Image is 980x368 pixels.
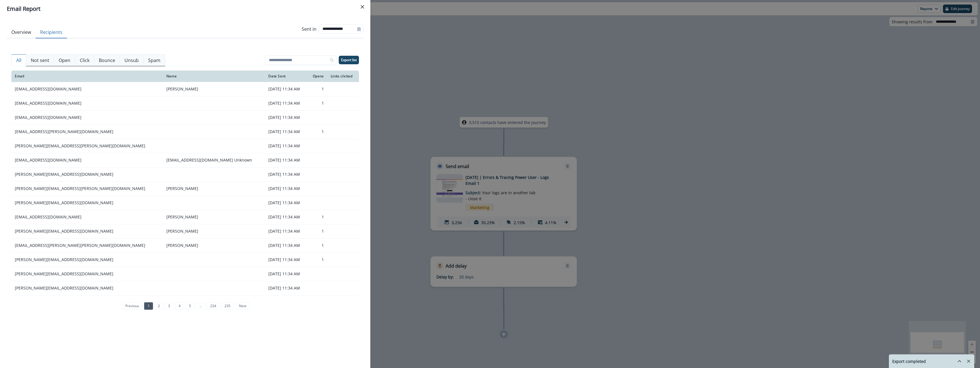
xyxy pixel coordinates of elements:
[268,86,304,92] p: [DATE] 11:34 AM
[307,253,327,267] td: 1
[268,285,304,291] p: [DATE] 11:34 AM
[36,26,67,38] button: Recipients
[302,26,317,32] p: Sent in
[80,57,89,64] p: Click
[11,153,163,167] td: [EMAIL_ADDRESS][DOMAIN_NAME]
[892,358,926,364] p: Export completed
[268,271,304,277] p: [DATE] 11:34 AM
[11,238,163,253] td: [EMAIL_ADDRESS][PERSON_NAME][PERSON_NAME][DOMAIN_NAME]
[11,167,163,181] td: [PERSON_NAME][EMAIL_ADDRESS][DOMAIN_NAME]
[268,157,304,163] p: [DATE] 11:34 AM
[144,302,153,310] a: Page 1 is your current page
[307,82,327,96] td: 1
[196,302,205,310] a: Jump forward
[163,210,265,224] td: [PERSON_NAME]
[268,143,304,149] p: [DATE] 11:34 AM
[99,57,115,64] p: Bounce
[221,302,234,310] a: Page 235
[11,125,163,139] td: [EMAIL_ADDRESS][PERSON_NAME][DOMAIN_NAME]
[268,243,304,248] p: [DATE] 11:34 AM
[31,57,49,64] p: Not sent
[15,74,160,78] div: Email
[268,186,304,191] p: [DATE] 11:34 AM
[11,210,163,224] td: [EMAIL_ADDRESS][DOMAIN_NAME]
[268,100,304,106] p: [DATE] 11:34 AM
[358,2,367,11] button: Close
[11,253,163,267] td: [PERSON_NAME][EMAIL_ADDRESS][DOMAIN_NAME]
[148,57,160,64] p: Spam
[163,238,265,253] td: [PERSON_NAME]
[11,96,163,110] td: [EMAIL_ADDRESS][DOMAIN_NAME]
[339,56,359,64] button: Export list
[307,210,327,224] td: 1
[165,302,173,310] a: Page 3
[964,357,973,365] button: Remove-exports
[124,57,139,64] p: Unsub
[163,224,265,238] td: [PERSON_NAME]
[307,125,327,139] td: 1
[268,115,304,120] p: [DATE] 11:34 AM
[163,181,265,196] td: [PERSON_NAME]
[268,200,304,206] p: [DATE] 11:34 AM
[166,74,262,78] div: Name
[163,82,265,96] td: [PERSON_NAME]
[16,57,21,64] p: All
[331,74,356,78] div: Links clicked
[307,224,327,238] td: 1
[955,357,964,365] button: hide-exports
[268,171,304,177] p: [DATE] 11:34 AM
[950,355,962,368] button: hide-exports
[11,267,163,281] td: [PERSON_NAME][EMAIL_ADDRESS][DOMAIN_NAME]
[207,302,220,310] a: Page 234
[7,5,364,13] div: Email Report
[175,302,184,310] a: Page 4
[163,153,265,167] td: [EMAIL_ADDRESS][DOMAIN_NAME] Unknown
[11,281,163,295] td: [PERSON_NAME][EMAIL_ADDRESS][DOMAIN_NAME]
[236,302,250,310] a: Next page
[11,196,163,210] td: [PERSON_NAME][EMAIL_ADDRESS][DOMAIN_NAME]
[268,214,304,220] p: [DATE] 11:34 AM
[307,96,327,110] td: 1
[11,110,163,125] td: [EMAIL_ADDRESS][DOMAIN_NAME]
[11,224,163,238] td: [PERSON_NAME][EMAIL_ADDRESS][DOMAIN_NAME]
[311,74,324,78] div: Opens
[11,82,163,96] td: [EMAIL_ADDRESS][DOMAIN_NAME]
[11,139,163,153] td: [PERSON_NAME][EMAIL_ADDRESS][PERSON_NAME][DOMAIN_NAME]
[121,302,250,310] ul: Pagination
[341,58,357,62] p: Export list
[7,26,36,38] button: Overview
[11,181,163,196] td: [PERSON_NAME][EMAIL_ADDRESS][PERSON_NAME][DOMAIN_NAME]
[268,74,304,78] div: Date Sent
[268,257,304,262] p: [DATE] 11:34 AM
[307,238,327,253] td: 1
[268,228,304,234] p: [DATE] 11:34 AM
[59,57,70,64] p: Open
[185,302,194,310] a: Page 5
[268,129,304,135] p: [DATE] 11:34 AM
[154,302,163,310] a: Page 2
